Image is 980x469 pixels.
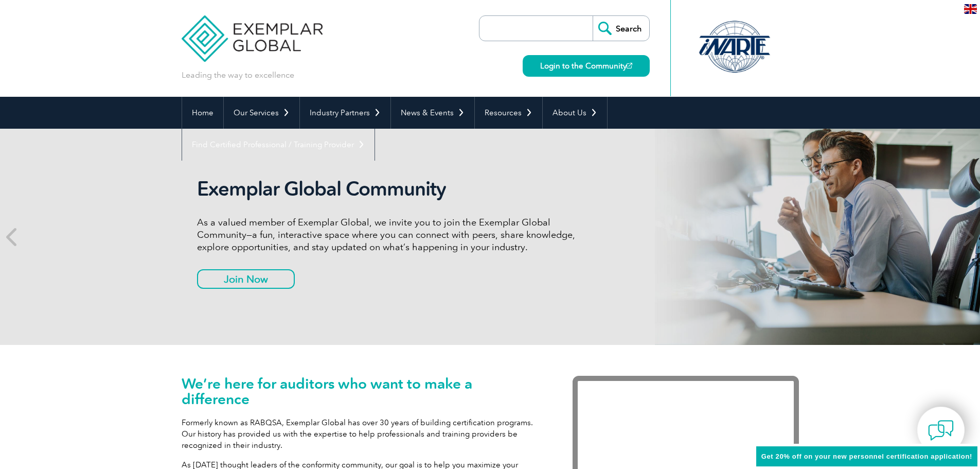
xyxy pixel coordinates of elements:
[627,63,632,68] img: open_square.png
[928,418,954,443] img: contact-chat.png
[964,4,977,14] img: en
[300,97,390,129] a: Industry Partners
[197,177,583,201] h2: Exemplar Global Community
[182,417,542,451] p: Formerly known as RABQSA, Exemplar Global has over 30 years of building certification programs. O...
[593,16,649,41] input: Search
[182,70,294,81] p: Leading the way to excellence
[182,376,542,407] h1: We’re here for auditors who want to make a difference
[543,97,607,129] a: About Us
[761,453,972,460] span: Get 20% off on your new personnel certification application!
[182,129,375,161] a: Find Certified Professional / Training Provider
[523,55,650,77] a: Login to the Community
[197,216,583,253] p: As a valued member of Exemplar Global, we invite you to join the Exemplar Global Community—a fun,...
[224,97,299,129] a: Our Services
[197,269,295,289] a: Join Now
[391,97,474,129] a: News & Events
[182,97,223,129] a: Home
[475,97,542,129] a: Resources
